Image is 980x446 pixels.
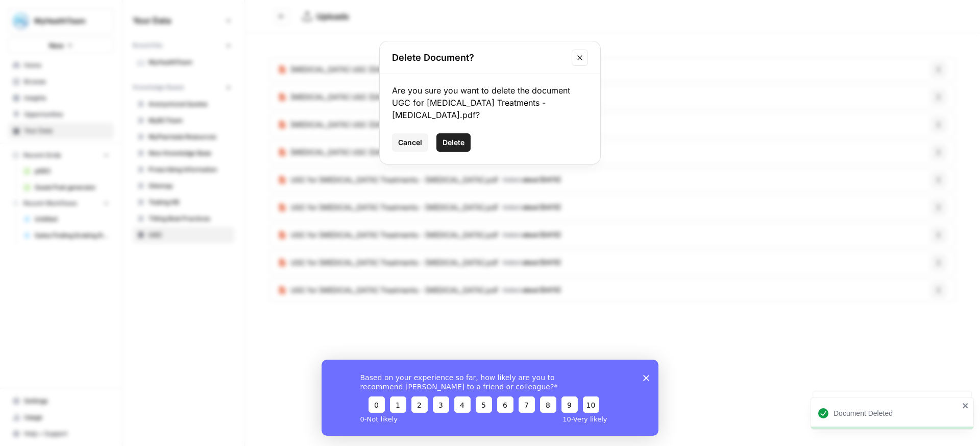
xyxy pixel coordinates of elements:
div: Document Deleted [834,408,959,418]
div: Are you sure you want to delete the document UGC for [MEDICAL_DATA] Treatments - [MEDICAL_DATA].pdf? [392,84,588,121]
iframe: Survey from AirOps [322,360,658,436]
button: Close modal [572,50,588,66]
button: Delete [436,133,471,152]
h2: Delete Document? [392,51,566,65]
button: Cancel [392,133,428,152]
span: Cancel [398,137,422,148]
button: close [962,402,969,410]
span: Delete [443,137,464,148]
